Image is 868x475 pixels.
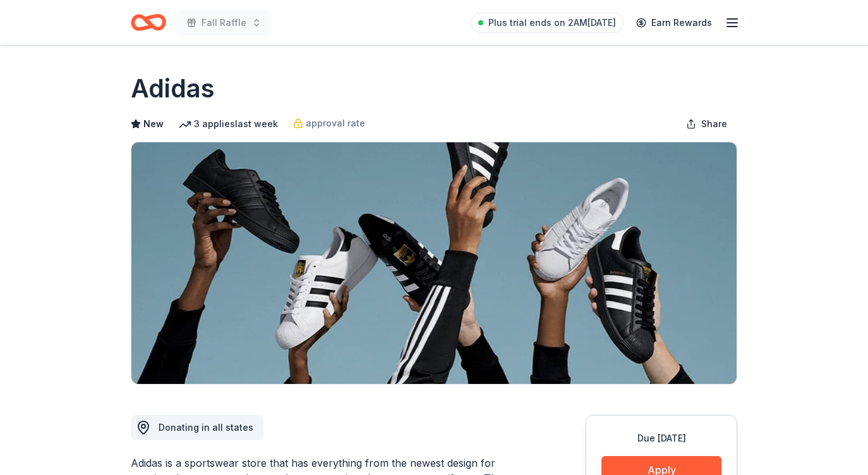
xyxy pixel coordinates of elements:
[306,116,365,131] span: approval rate
[131,71,215,106] h1: Adidas
[159,422,253,433] span: Donating in all states
[601,431,721,446] div: Due [DATE]
[471,13,624,33] a: Plus trial ends on 2AM[DATE]
[131,142,737,384] img: Image for Adidas
[676,111,737,137] button: Share
[293,116,365,131] a: approval rate
[131,8,166,37] a: Home
[488,15,616,30] span: Plus trial ends on 2AM[DATE]
[143,116,164,132] span: New
[629,11,720,34] a: Earn Rewards
[701,116,727,132] span: Share
[202,15,246,30] span: Fall Raffle
[179,116,278,132] div: 3 applies last week
[176,10,272,35] button: Fall Raffle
